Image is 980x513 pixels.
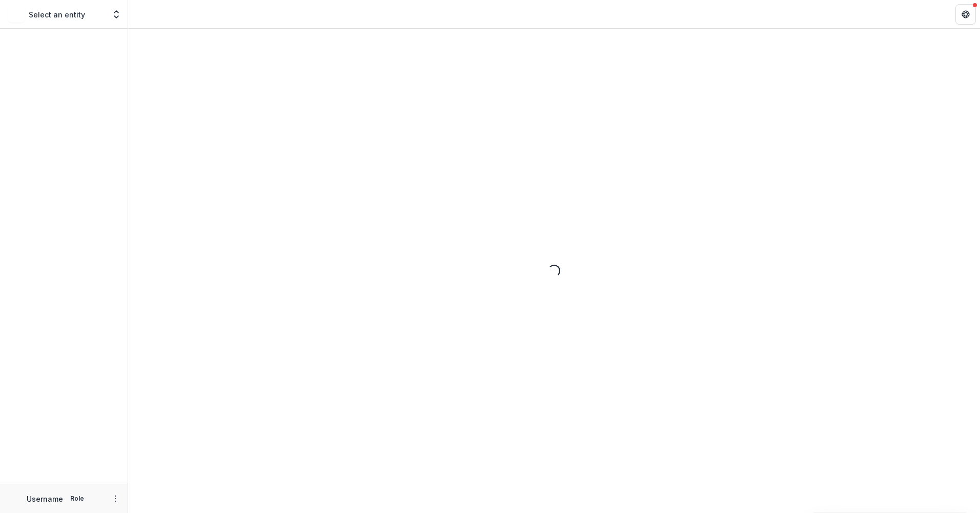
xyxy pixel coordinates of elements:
button: More [109,492,121,505]
p: Role [67,494,87,503]
button: Get Help [955,4,976,25]
p: Select an entity [29,9,85,20]
p: Username [27,494,63,504]
button: Open entity switcher [109,4,124,25]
